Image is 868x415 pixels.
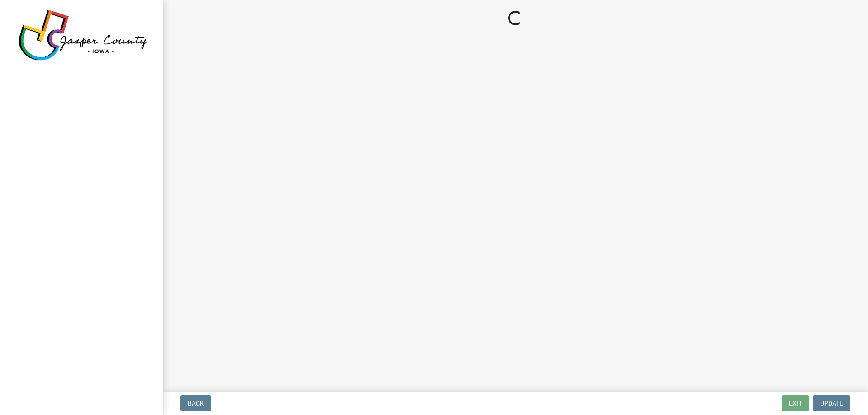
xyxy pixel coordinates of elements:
img: Jasper County, Iowa [18,9,148,61]
button: Update [813,395,850,411]
span: Update [820,400,843,407]
button: Back [180,395,211,411]
button: Exit [782,395,809,411]
span: Back [188,400,204,407]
